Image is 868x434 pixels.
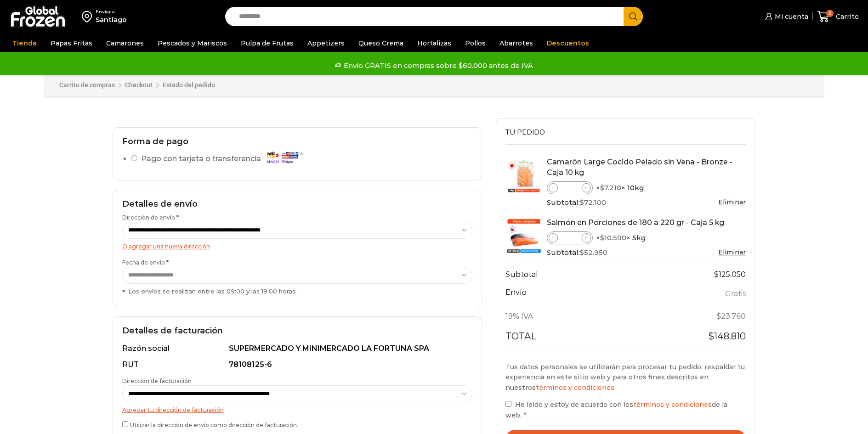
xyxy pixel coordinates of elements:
a: Appetizers [303,34,349,52]
th: Total [505,327,626,351]
input: He leído y estoy de acuerdo con lostérminos y condicionesde la web. * [505,401,511,407]
div: Razón social [122,344,227,354]
th: 19% IVA [505,306,626,327]
label: Fecha de envío * [122,259,472,295]
span: $ [708,331,714,342]
div: SUPERMERCADO Y MINIMERCADO LA FORTUNA SPA [229,344,467,354]
span: $ [714,270,719,279]
span: 23.760 [716,312,746,321]
label: Gratis [725,287,746,301]
a: Descuentos [542,34,594,52]
input: Product quantity [558,182,582,193]
label: Pago con tarjeta o transferencia [141,151,308,167]
a: Eliminar [718,198,746,206]
select: Dirección de envío * [122,222,472,239]
button: Search button [624,7,643,26]
label: Utilizar la dirección de envío como dirección de facturación. [122,419,472,429]
span: $ [600,183,604,192]
span: Mi cuenta [772,12,808,21]
img: Pago con tarjeta o transferencia [264,149,305,165]
h2: Detalles de facturación [122,326,472,336]
a: Mi cuenta [763,7,808,26]
a: Queso Crema [354,34,408,52]
a: Salmón en Porciones de 180 a 220 gr - Caja 5 kg [547,218,724,227]
span: $ [580,248,584,257]
a: Pollos [460,34,490,52]
div: RUT [122,360,227,370]
div: Los envíos se realizan entre las 09:00 y las 19:00 horas. [122,287,472,296]
div: × × 5kg [547,231,746,244]
a: Tienda [8,34,41,52]
h2: Detalles de envío [122,199,472,209]
a: Abarrotes [495,34,538,52]
label: Dirección de facturación [122,377,472,402]
div: 78108125-6 [229,360,467,370]
bdi: 148.810 [708,331,746,342]
a: términos y condiciones [633,400,712,409]
span: $ [716,312,721,321]
span: 2 [826,10,834,17]
a: Camarón Large Cocido Pelado sin Vena - Bronze - Caja 10 kg [547,158,732,177]
p: Tus datos personales se utilizarán para procesar tu pedido, respaldar tu experiencia en este siti... [505,362,746,393]
a: Pulpa de Frutas [236,34,298,52]
input: Utilizar la dirección de envío como dirección de facturación. [122,421,128,427]
input: Product quantity [558,232,582,243]
div: Subtotal: [547,248,746,258]
bdi: 72.100 [580,198,606,207]
a: O agregar una nueva dirección [122,243,210,250]
h2: Forma de pago [122,137,472,147]
span: He leído y estoy de acuerdo con los de la web. [505,400,727,419]
div: Enviar a [96,9,127,15]
img: address-field-icon.svg [82,9,96,24]
th: Subtotal [505,263,626,285]
a: 2 Carrito [817,6,859,28]
span: Tu pedido [505,127,545,137]
bdi: 52.950 [580,248,607,257]
a: Eliminar [718,248,746,256]
label: Dirección de envío * [122,214,472,238]
bdi: 10.590 [600,233,626,242]
a: Agregar tu dirección de facturación [122,406,224,413]
span: $ [600,233,604,242]
div: Santiago [96,15,127,24]
bdi: 125.050 [714,270,746,279]
span: Carrito [834,12,859,21]
bdi: 7.210 [600,183,621,192]
a: términos y condiciones [536,383,614,392]
a: Papas Fritas [46,34,97,52]
div: × × 10kg [547,181,746,194]
span: $ [580,198,584,207]
th: Envío [505,286,626,306]
a: Pescados y Mariscos [153,34,232,52]
a: Camarones [102,34,148,52]
select: Fecha de envío * Los envíos se realizan entre las 09:00 y las 19:00 horas. [122,267,472,284]
abbr: requerido [523,411,526,419]
select: Dirección de facturación [122,385,472,402]
a: Carrito de compras [59,81,115,90]
div: Subtotal: [547,197,746,208]
a: Hortalizas [413,34,456,52]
